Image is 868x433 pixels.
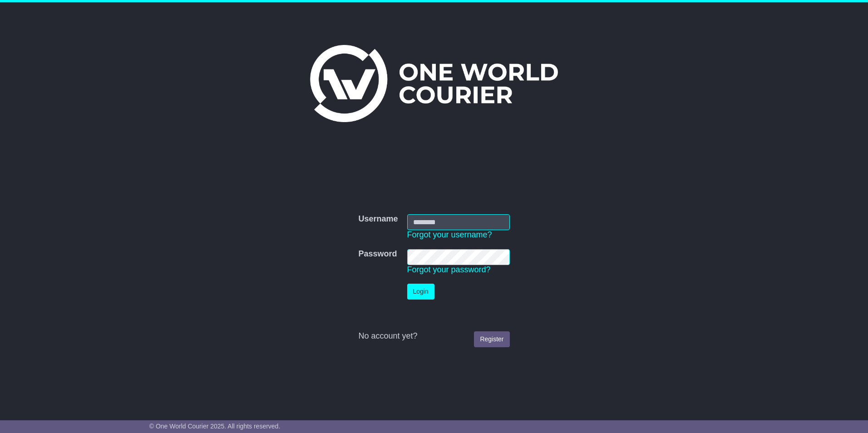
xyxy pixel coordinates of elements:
img: One World [310,45,558,122]
label: Password [358,249,397,259]
button: Login [407,284,434,300]
a: Forgot your username? [407,230,492,239]
a: Register [474,331,509,347]
span: © One World Courier 2025. All rights reserved. [149,423,281,430]
label: Username [358,214,398,224]
div: No account yet? [358,331,509,341]
a: Forgot your password? [407,265,491,274]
